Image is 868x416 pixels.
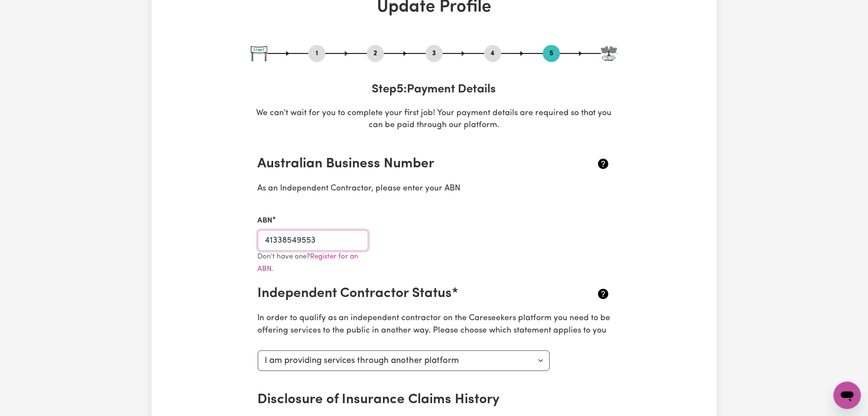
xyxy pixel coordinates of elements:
input: e.g. 51 824 753 556 [258,230,369,251]
h2: Disclosure of Insurance Claims History [258,392,552,408]
button: Go to step 5 [543,48,560,59]
iframe: Button to launch messaging window [834,382,861,409]
p: As an Independent Contractor, please enter your ABN [258,183,611,195]
h3: Step 5 : Payment Details [251,83,617,97]
a: Register for an ABN. [258,253,358,273]
button: Go to step 4 [484,48,501,59]
button: Go to step 2 [367,48,384,59]
p: We can't wait for you to complete your first job! Your payment details are required so that you c... [251,107,617,132]
h2: Australian Business Number [258,156,552,172]
h2: Independent Contractor Status* [258,285,552,302]
label: ABN [258,215,273,226]
p: In order to qualify as an independent contractor on the Careseekers platform you need to be offer... [258,312,611,337]
button: Go to step 3 [426,48,443,59]
button: Go to step 1 [308,48,325,59]
small: Don't have one? [258,253,358,273]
